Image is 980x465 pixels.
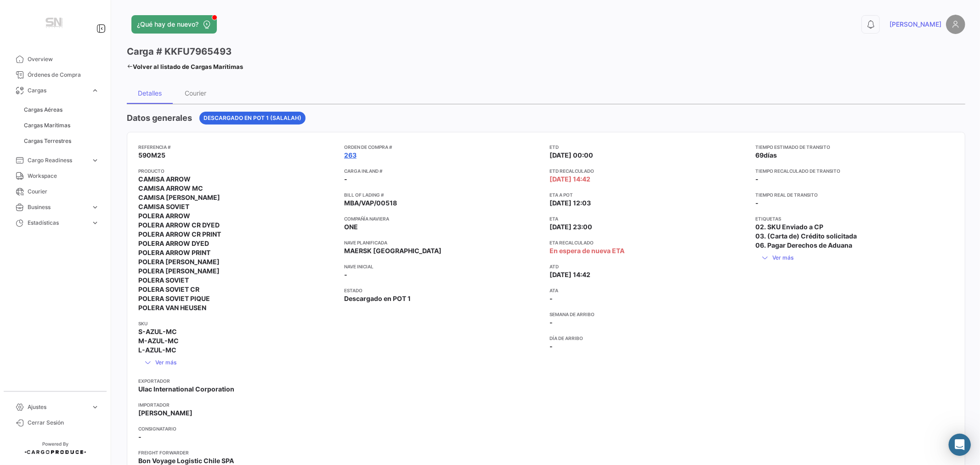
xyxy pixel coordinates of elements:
app-card-info-title: ATA [550,287,748,294]
app-card-info-title: Día de Arribo [550,335,748,342]
span: [DATE] 00:00 [550,151,594,160]
span: CAMISA SOVIET [138,202,189,211]
span: [PERSON_NAME] [889,20,941,29]
span: CAMISA [PERSON_NAME] [138,193,220,202]
span: expand_more [91,219,99,227]
span: Cargas Marítimas [24,121,70,130]
a: Workspace [7,168,103,184]
span: POLERA ARROW DYED [138,239,209,248]
app-card-info-title: Bill of Lading # [344,191,543,198]
h4: Datos generales [127,112,192,125]
a: Cargas Aéreas [20,103,103,117]
span: - [550,342,553,351]
span: [DATE] 14:42 [550,270,591,279]
app-card-info-title: Exportador [138,377,337,385]
span: - [138,432,142,442]
span: S-AZUL-MC [138,327,177,336]
span: Courier [28,187,99,196]
button: Ver más [755,250,799,265]
span: Ulac International Corporation [138,385,234,394]
span: días [764,151,777,159]
app-card-info-title: Referencia # [138,143,337,151]
app-card-info-title: Tiempo real de transito [755,191,954,198]
span: POLERA [PERSON_NAME] [138,257,220,267]
span: - [344,270,347,279]
app-card-info-title: Estado [344,287,543,294]
span: expand_more [91,156,99,164]
app-card-info-title: ETD [550,143,748,151]
app-card-info-title: SKU [138,320,337,327]
span: MAERSK [GEOGRAPHIC_DATA] [344,247,442,255]
span: expand_more [91,403,99,411]
app-card-info-title: Etiquetas [755,215,954,222]
span: Business [28,203,87,211]
span: Ajustes [28,403,87,411]
span: - [550,294,553,303]
div: Detalles [138,89,162,97]
span: Órdenes de Compra [28,71,99,79]
span: POLERA ARROW PRINT [138,248,210,257]
span: POLERA [PERSON_NAME] [138,267,220,276]
span: CAMISA ARROW [138,175,191,184]
span: ¿Qué hay de nuevo? [137,20,198,29]
app-card-info-title: ETA [550,215,748,222]
app-card-info-title: Producto [138,167,337,175]
span: - [755,199,759,207]
app-card-info-title: Nave planificada [344,239,543,246]
app-card-info-title: Importador [138,401,337,408]
a: Volver al listado de Cargas Marítimas [127,60,243,73]
span: [DATE] 12:03 [550,198,591,208]
a: Courier [7,184,103,199]
app-card-info-title: Tiempo recalculado de transito [755,167,954,175]
span: expand_more [91,203,99,211]
span: Cargas Aéreas [24,106,62,114]
span: POLERA ARROW CR PRINT [138,230,221,239]
span: - [755,175,759,183]
span: M-AZUL-MC [138,336,179,346]
span: Cerrar Sesión [28,419,99,427]
h3: Carga # KKFU7965493 [127,45,232,58]
app-card-info-title: Nave inicial [344,263,543,270]
span: CAMISA ARROW MC [138,184,203,193]
app-card-info-title: ETD Recalculado [550,167,748,175]
a: Cargas Terrestres [20,134,103,148]
app-card-info-title: Orden de Compra # [344,143,543,151]
button: ¿Qué hay de nuevo? [131,15,217,34]
span: En espera de nueva ETA [550,246,625,255]
span: ONE [344,222,358,232]
span: [DATE] 14:42 [550,175,591,184]
img: Manufactura+Logo.png [32,11,78,37]
span: Descargado en POT 1 (Salalah) [204,114,301,122]
span: [PERSON_NAME] [138,408,193,418]
span: L-AZUL-MC [138,346,176,355]
span: Overview [28,55,99,63]
app-card-info-title: ETA Recalculado [550,239,748,246]
app-card-info-title: Tiempo estimado de transito [755,143,954,151]
span: 06. Pagar Derechos de Aduana [755,241,852,250]
span: Cargo Readiness [28,156,87,164]
span: POLERA SOVIET PIQUE [138,294,210,303]
img: placeholder-user.png [946,15,965,34]
span: POLERA VAN HEUSEN [138,303,206,312]
div: Abrir Intercom Messenger [949,434,971,456]
span: MBA/VAP/00518 [344,198,397,208]
span: POLERA SOVIET [138,276,189,285]
span: Estadísticas [28,219,87,227]
span: 03. (Carta de) Crédito solicitada [755,232,857,241]
span: Descargado en POT 1 [344,294,411,303]
app-card-info-title: ATD [550,263,748,270]
div: Courier [185,89,207,97]
span: 69 [755,151,764,159]
a: 263 [344,151,357,160]
app-card-info-title: Semana de Arribo [550,311,748,318]
span: Cargas Terrestres [24,137,71,145]
span: Cargas [28,86,87,95]
app-card-info-title: Compañía naviera [344,215,543,222]
span: - [550,318,553,327]
span: POLERA SOVIET CR [138,285,199,294]
a: Overview [7,51,103,67]
span: 590M25 [138,151,165,160]
app-card-info-title: ETA a POT [550,191,748,198]
app-card-info-title: Freight Forwarder [138,449,337,456]
a: Órdenes de Compra [7,67,103,83]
